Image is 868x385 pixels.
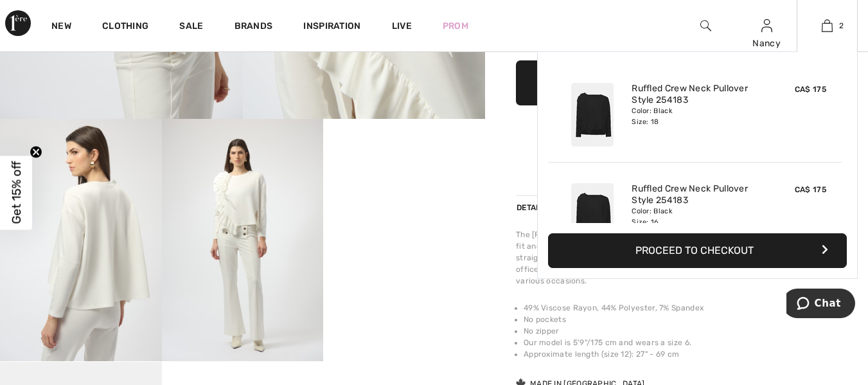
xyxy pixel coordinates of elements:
[571,183,614,247] img: Ruffled Crew Neck Pullover Style 254183
[162,119,324,361] img: Ruffled Crew Neck Pullover Style 254183. 4
[822,18,833,33] img: My Bag
[632,206,758,227] div: Color: Black Size: 16
[632,183,758,206] a: Ruffled Crew Neck Pullover Style 254183
[839,20,844,31] span: 2
[737,37,797,50] div: Nancy
[235,21,273,34] a: Brands
[700,18,711,33] img: search the website
[516,140,837,157] div: or 4 payments ofCA$ 43.75withSezzle Click to learn more about Sezzle
[516,60,837,105] button: Add to Bag
[795,85,826,94] span: CA$ 175
[5,10,31,36] img: 1ère Avenue
[786,289,855,321] iframe: Opens a widget where you can chat to one of our agents
[9,161,24,224] span: Get 15% off
[179,21,203,34] a: Sale
[102,21,148,34] a: Clothing
[524,348,837,360] li: Approximate length (size 12): 27" - 69 cm
[524,302,837,314] li: 49% Viscose Rayon, 44% Polyester, 7% Spandex
[303,21,360,34] span: Inspiration
[571,83,614,147] img: Ruffled Crew Neck Pullover Style 254183
[516,229,837,287] div: The [PERSON_NAME] pullover is a stylish addition for any wardrobe. With its regular fit and hip-l...
[761,19,772,31] a: Sign In
[516,140,837,153] div: or 4 payments of with
[323,119,485,200] video: Your browser does not support the video tag.
[443,19,468,33] a: Prom
[30,145,42,158] button: Close teaser
[797,18,857,33] a: 2
[761,18,772,33] img: My Info
[51,21,71,34] a: New
[548,233,847,268] button: Proceed to Checkout
[392,19,412,33] a: Live
[524,314,837,325] li: No pockets
[524,337,837,348] li: Our model is 5'9"/175 cm and wears a size 6.
[795,185,826,194] span: CA$ 175
[524,325,837,337] li: No zipper
[632,106,758,127] div: Color: Black Size: 18
[632,83,758,106] a: Ruffled Crew Neck Pullover Style 254183
[516,196,552,219] div: Details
